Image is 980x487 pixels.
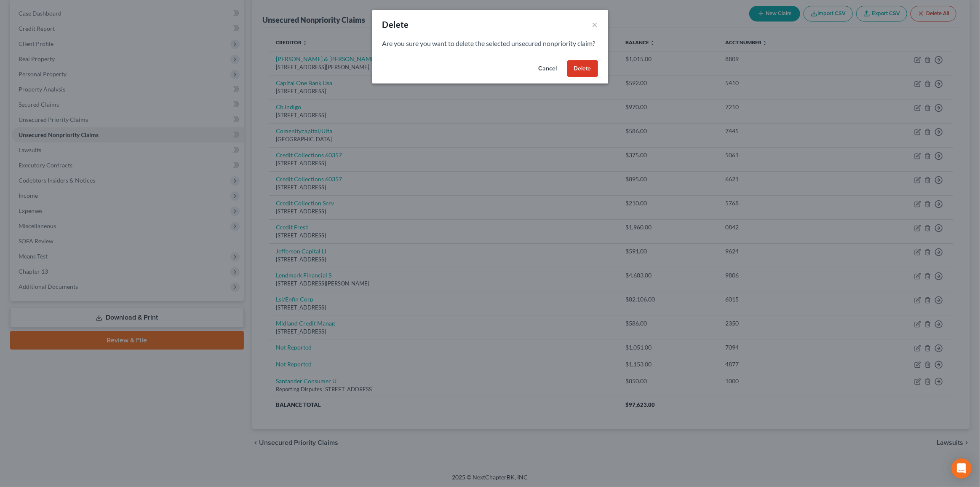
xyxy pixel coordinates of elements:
p: Are you sure you want to delete the selected unsecured nonpriority claim? [382,39,598,48]
button: × [592,19,598,30]
button: Delete [567,60,598,77]
div: Delete [382,19,409,30]
div: Open Intercom Messenger [951,458,972,479]
button: Cancel [532,60,564,77]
